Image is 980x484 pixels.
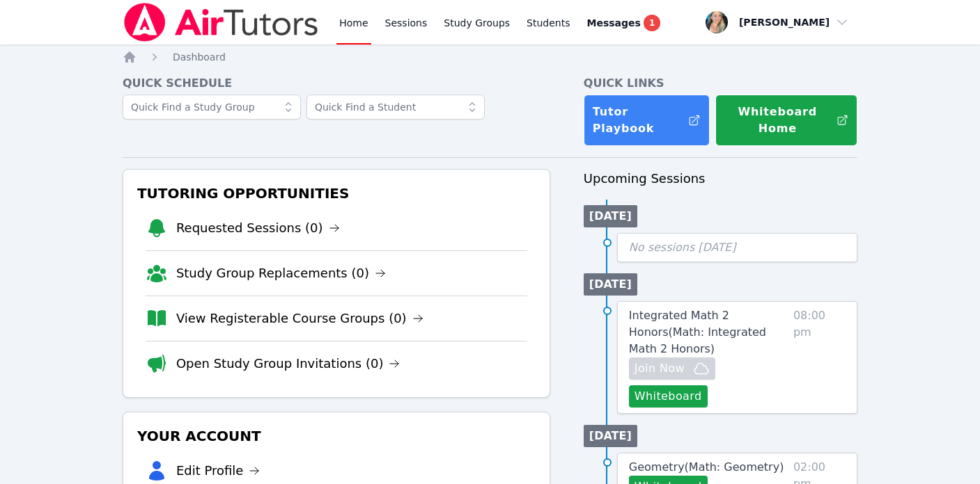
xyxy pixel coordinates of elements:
span: Integrated Math 2 Honors ( Math: Integrated Math 2 Honors ) [629,309,766,355]
h3: Tutoring Opportunities [134,181,538,206]
h4: Quick Links [584,75,857,92]
img: Air Tutors [123,3,320,42]
span: 1 [644,15,660,31]
span: No sessions [DATE] [629,241,736,254]
input: Quick Find a Study Group [123,95,301,120]
button: Whiteboard [629,385,708,408]
h4: Quick Schedule [123,75,550,92]
a: Requested Sessions (0) [176,218,340,238]
button: Join Now [629,357,715,380]
nav: Breadcrumb [123,50,857,64]
li: [DATE] [584,425,637,447]
h3: Your Account [134,423,538,449]
button: Whiteboard Home [715,95,857,146]
a: Geometry(Math: Geometry) [629,459,784,476]
a: View Registerable Course Groups (0) [176,309,423,328]
span: Messages [587,16,641,30]
a: Dashboard [173,50,226,64]
a: Tutor Playbook [584,95,710,146]
input: Quick Find a Student [306,95,485,120]
li: [DATE] [584,205,637,227]
span: Geometry ( Math: Geometry ) [629,460,784,474]
h3: Upcoming Sessions [584,169,857,188]
a: Open Study Group Invitations (0) [176,354,400,373]
li: [DATE] [584,273,637,296]
span: 08:00 pm [793,307,846,408]
span: Join Now [635,360,685,377]
a: Study Group Replacements (0) [176,264,386,283]
a: Integrated Math 2 Honors(Math: Integrated Math 2 Honors) [629,307,788,357]
span: Dashboard [173,51,226,63]
a: Edit Profile [176,461,260,481]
